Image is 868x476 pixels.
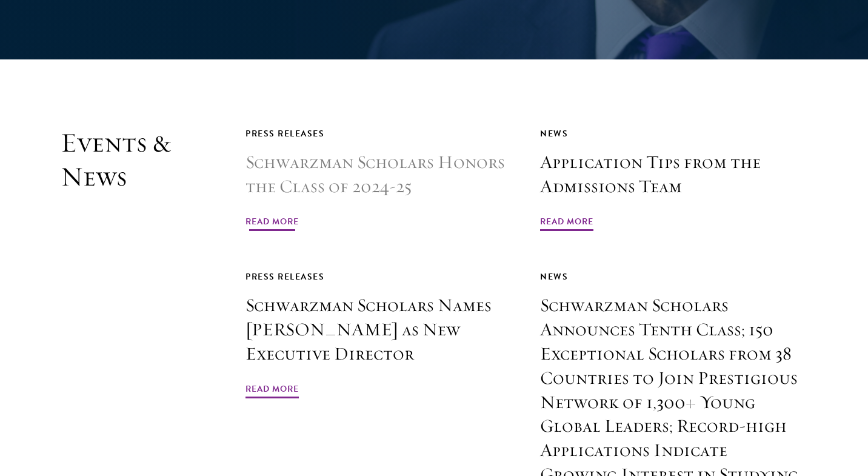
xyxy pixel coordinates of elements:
[540,214,593,233] span: Read More
[245,269,513,284] div: Press Releases
[540,126,807,141] div: News
[245,269,513,400] a: Press Releases Schwarzman Scholars Names [PERSON_NAME] as New Executive Director Read More
[245,214,299,233] span: Read More
[245,293,513,366] h3: Schwarzman Scholars Names [PERSON_NAME] as New Executive Director
[245,381,299,400] span: Read More
[245,150,513,199] h3: Schwarzman Scholars Honors the Class of 2024-25
[245,126,513,141] div: Press Releases
[540,150,807,199] h3: Application Tips from the Admissions Team
[540,269,807,284] div: News
[540,126,807,233] a: News Application Tips from the Admissions Team Read More
[245,126,513,233] a: Press Releases Schwarzman Scholars Honors the Class of 2024-25 Read More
